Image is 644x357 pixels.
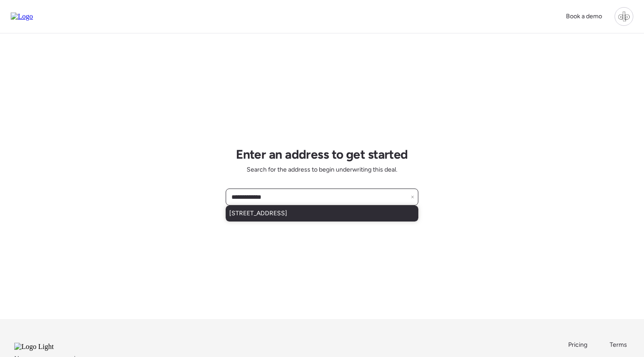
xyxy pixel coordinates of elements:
span: Book a demo [566,12,602,20]
a: Terms [610,341,630,349]
span: [STREET_ADDRESS] [229,209,287,218]
a: Pricing [568,341,588,349]
span: Search for the address to begin underwriting this deal. [247,165,397,174]
span: Pricing [568,341,587,349]
span: Terms [610,341,627,349]
h1: Enter an address to get started [236,147,408,162]
img: Logo [11,12,33,21]
img: Logo Light [14,343,78,351]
